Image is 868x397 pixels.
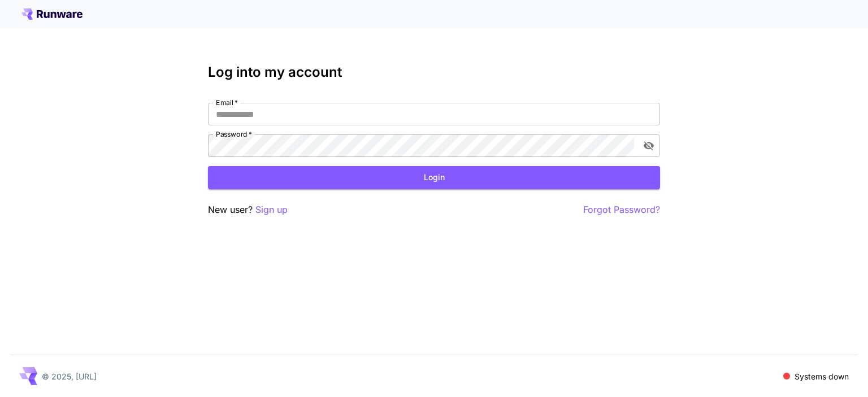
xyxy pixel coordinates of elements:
[208,64,660,80] h3: Log into my account
[216,98,238,107] label: Email
[583,203,660,217] button: Forgot Password?
[42,370,97,382] p: © 2025, [URL]
[208,203,288,217] p: New user?
[216,129,252,139] label: Password
[795,370,849,382] p: Systems down
[639,136,659,156] button: toggle password visibility
[208,166,660,189] button: Login
[255,203,288,217] button: Sign up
